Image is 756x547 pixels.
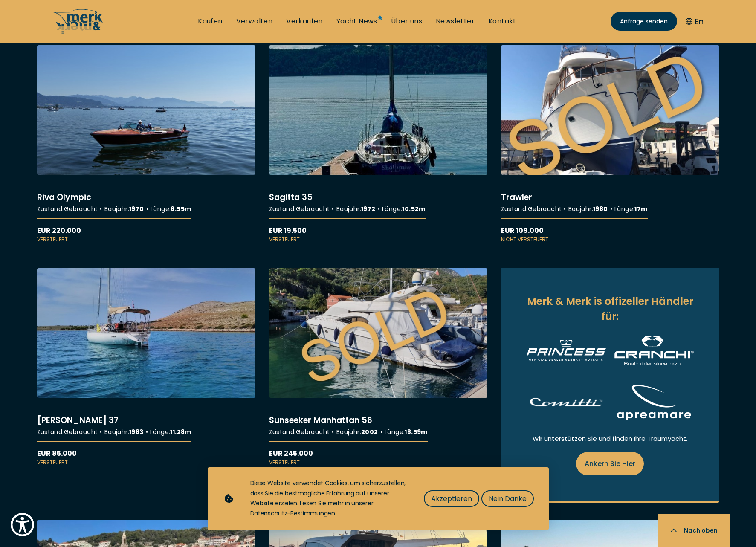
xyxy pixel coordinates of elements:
img: Cranchi [614,336,694,365]
a: Über uns [391,17,422,26]
a: More details about[PERSON_NAME] 37 [37,268,255,466]
span: Ankern Sie Hier [585,458,635,469]
a: More details aboutSagitta 35 [269,45,487,243]
a: Verwalten [236,17,273,26]
a: More details aboutTrawler [501,45,719,243]
a: More details aboutSunseeker Manhattan 56 [269,268,487,466]
span: Nein Danke [489,493,527,504]
span: Akzeptieren [431,493,472,504]
div: Diese Website verwendet Cookies, um sicherzustellen, dass Sie die bestmögliche Erfahrung auf unse... [250,478,407,519]
a: Yacht News [336,17,377,26]
a: Kontakt [488,17,516,26]
button: En [686,16,704,27]
button: Akzeptieren [424,490,479,507]
a: Ankern Sie Hier [576,452,644,475]
a: Datenschutz-Bestimmungen [250,509,335,518]
img: Princess Yachts [527,340,606,360]
span: Anfrage senden [620,17,668,26]
img: Comitti [527,397,606,408]
a: Kaufen [198,17,222,26]
img: Apreamare [614,382,694,423]
a: Anfrage senden [611,12,677,31]
a: Newsletter [436,17,475,26]
a: More details aboutRiva Olympic [37,45,255,243]
a: Verkaufen [286,17,323,26]
button: Nein Danke [481,490,534,507]
button: Nach oben [658,514,730,547]
p: Wir unterstützen Sie und finden Ihre Traumyacht. [527,434,694,443]
h2: Merk & Merk is offizeller Händler für: [527,294,694,324]
button: Show Accessibility Preferences [9,511,36,538]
